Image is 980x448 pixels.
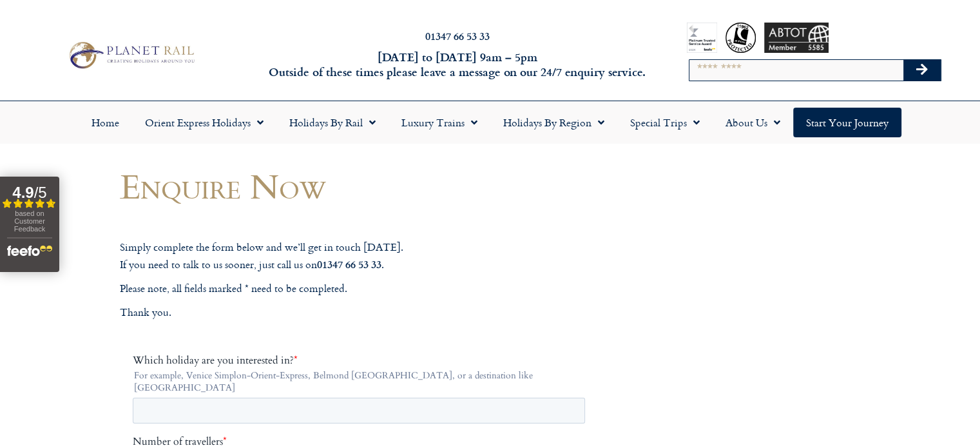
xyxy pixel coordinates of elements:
[229,288,294,302] span: Your last name
[6,108,974,137] nav: Menu
[425,28,490,43] a: 01347 66 53 33
[713,108,793,137] a: About Us
[79,108,132,137] a: Home
[120,239,603,273] p: Simply complete the form below and we’ll get in touch [DATE]. If you need to talk to us sooner, j...
[120,304,603,321] p: Thank you.
[793,108,901,137] a: Start your Journey
[120,167,603,205] h1: Enquire Now
[120,280,603,297] p: Please note, all fields marked * need to be completed.
[617,108,713,137] a: Special Trips
[132,108,276,137] a: Orient Express Holidays
[317,257,381,271] strong: 01347 66 53 33
[265,50,650,80] h6: [DATE] to [DATE] 9am – 5pm Outside of these times please leave a message on our 24/7 enquiry serv...
[64,39,198,72] img: Planet Rail Train Holidays Logo
[276,108,389,137] a: Holidays by Rail
[389,108,490,137] a: Luxury Trains
[903,60,941,81] button: Search
[490,108,617,137] a: Holidays by Region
